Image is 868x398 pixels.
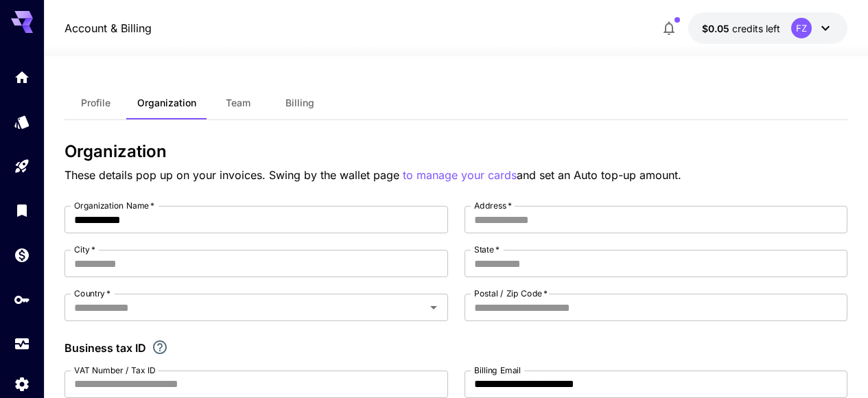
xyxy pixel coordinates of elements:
p: Business tax ID [64,340,146,356]
span: Billing [285,97,314,109]
h3: Organization [64,142,847,161]
label: Billing Email [474,364,521,376]
span: Profile [81,97,110,109]
div: Models [14,113,30,130]
button: to manage your cards [403,167,517,184]
label: Address [474,200,512,211]
label: Country [74,288,110,299]
span: Organization [137,97,196,109]
div: Library [14,202,30,219]
div: Usage [14,336,30,353]
div: Wallet [14,246,30,264]
div: Home [14,69,30,86]
span: Team [226,97,250,109]
nav: breadcrumb [64,20,152,36]
span: credits left [732,23,780,34]
span: $0.05 [702,23,732,34]
button: $0.05FZ [688,12,847,44]
a: Account & Billing [64,20,152,36]
button: Open [424,298,443,317]
div: Playground [14,158,30,175]
label: Postal / Zip Code [474,288,548,299]
div: API Keys [14,291,30,308]
label: State [474,244,500,255]
div: Settings [14,375,30,393]
div: $0.05 [702,21,780,36]
label: VAT Number / Tax ID [74,364,156,376]
svg: If you are a business tax registrant, please enter your business tax ID here. [152,339,168,355]
span: and set an Auto top-up amount. [517,168,681,182]
label: City [74,244,95,255]
span: These details pop up on your invoices. Swing by the wallet page [64,168,403,182]
label: Organization Name [74,200,154,211]
div: FZ [791,18,812,38]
